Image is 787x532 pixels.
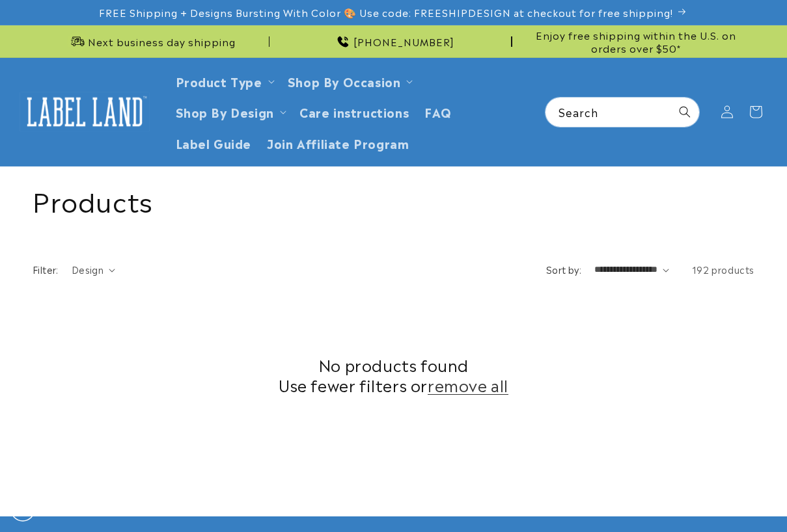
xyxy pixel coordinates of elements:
[33,183,754,217] h1: Products
[514,471,774,519] iframe: Gorgias Floating Chat
[99,6,673,19] span: FREE Shipping + Designs Bursting With Color 🎨 Use code: FREESHIPDESIGN at checkout for free shipp...
[176,103,274,120] a: Shop By Design
[88,35,236,48] span: Next business day shipping
[168,66,280,96] summary: Product Type
[168,127,260,158] a: Label Guide
[424,104,452,119] span: FAQ
[670,98,699,126] button: Search
[259,127,417,158] a: Join Affiliate Program
[33,25,269,57] div: Announcement
[428,375,508,395] a: remove all
[692,263,754,276] span: 192 products
[275,25,512,57] div: Announcement
[176,72,262,90] a: Product Type
[267,135,409,150] span: Join Affiliate Program
[15,86,155,137] a: Label Land
[518,29,754,54] span: Enjoy free shipping within the U.S. on orders over $50*
[20,92,150,132] img: Label Land
[417,96,460,127] a: FAQ
[353,35,454,48] span: [PHONE_NUMBER]
[176,135,252,150] span: Label Guide
[33,263,59,276] h2: Filter:
[518,25,754,57] div: Announcement
[299,104,409,119] span: Care instructions
[72,263,104,276] span: Design
[288,73,401,88] span: Shop By Occasion
[292,96,417,127] a: Care instructions
[33,354,754,395] h2: No products found Use fewer filters or
[546,263,581,276] label: Sort by:
[72,263,115,276] summary: Design (0 selected)
[280,66,419,96] summary: Shop By Occasion
[168,96,292,127] summary: Shop By Design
